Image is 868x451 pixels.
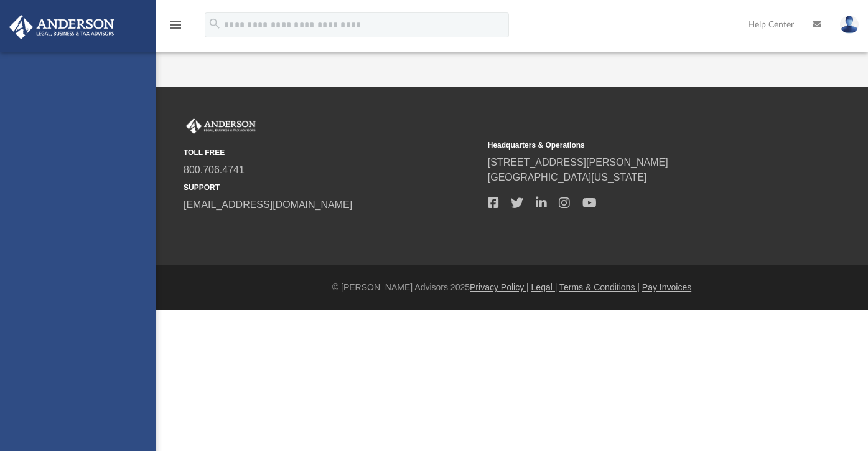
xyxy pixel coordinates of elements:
img: Anderson Advisors Platinum Portal [6,15,118,39]
a: 800.706.4741 [184,164,245,175]
img: User Pic [840,16,859,34]
i: search [208,17,222,31]
a: [GEOGRAPHIC_DATA][US_STATE] [488,172,647,183]
a: Privacy Policy | [470,282,529,292]
a: Legal | [531,282,558,292]
div: © [PERSON_NAME] Advisors 2025 [156,281,868,294]
a: Terms & Conditions | [559,282,640,292]
img: Anderson Advisors Platinum Portal [184,118,258,135]
small: TOLL FREE [184,147,479,158]
a: Pay Invoices [642,282,691,292]
small: Headquarters & Operations [488,140,783,151]
a: [EMAIL_ADDRESS][DOMAIN_NAME] [184,199,352,210]
a: menu [168,24,183,32]
small: SUPPORT [184,182,479,193]
a: [STREET_ADDRESS][PERSON_NAME] [488,157,668,168]
i: menu [168,17,183,32]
